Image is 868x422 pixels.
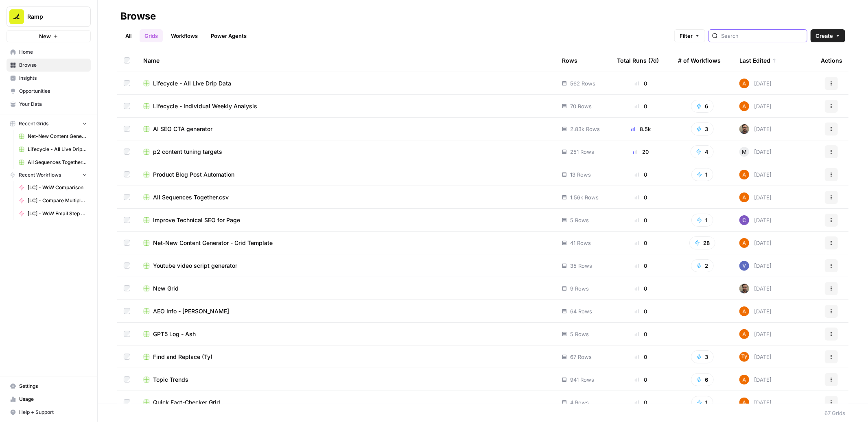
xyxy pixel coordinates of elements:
span: 9 Rows [570,284,589,293]
img: i32oznjerd8hxcycc1k00ct90jt3 [739,375,749,385]
a: Net-New Content Generator - Grid Template [15,130,91,143]
a: Your Data [7,98,91,111]
a: AI SEO CTA generator [143,125,549,133]
span: Find and Replace (Ty) [153,353,212,361]
a: Find and Replace (Ty) [143,353,549,361]
a: New Grid [143,284,549,293]
span: 941 Rows [570,376,594,384]
span: Lifecycle - All Live Drip Data [153,79,231,87]
div: [DATE] [739,261,772,271]
span: p2 content tuning targets [153,148,222,156]
a: [LC] - WoW Comparison [15,181,91,194]
a: Home [7,46,91,59]
div: 0 [617,239,665,247]
span: Usage [19,396,87,403]
button: 6 [691,373,714,386]
a: Opportunities [7,85,91,98]
span: Topic Trends [153,376,188,384]
span: Opportunities [19,87,87,95]
div: 67 Grids [824,409,845,417]
span: Home [19,48,87,56]
img: i32oznjerd8hxcycc1k00ct90jt3 [739,79,749,88]
button: Workspace: Ramp [7,7,91,27]
span: Settings [19,383,87,390]
span: 64 Rows [570,307,592,315]
a: AEO Info - [PERSON_NAME] [143,307,549,315]
img: i32oznjerd8hxcycc1k00ct90jt3 [739,329,749,339]
div: 0 [617,102,665,110]
div: 8.5k [617,125,665,133]
span: Recent Grids [19,120,48,127]
span: GPT5 Log - Ash [153,330,196,338]
span: All Sequences Together.csv [153,193,229,201]
button: 1 [691,214,713,227]
div: [DATE] [739,147,772,157]
img: i32oznjerd8hxcycc1k00ct90jt3 [739,192,749,202]
img: w3u4o0x674bbhdllp7qjejaf0yui [739,124,749,134]
div: [DATE] [739,215,772,225]
a: Lifecycle - Individual Weekly Analysis [143,102,549,110]
div: Browse [120,10,156,23]
a: All Sequences Together.csv [143,193,549,201]
img: 2tijbeq1l253n59yk5qyo2htxvbk [739,261,749,271]
img: w3u4o0x674bbhdllp7qjejaf0yui [739,284,749,293]
span: Net-New Content Generator - Grid Template [28,133,87,140]
span: Ramp [27,13,77,21]
a: Workflows [166,29,203,42]
a: Topic Trends [143,376,549,384]
span: Your Data [19,101,87,108]
div: Actions [821,49,842,72]
div: Total Runs (7d) [617,49,659,72]
div: 0 [617,262,665,270]
span: 35 Rows [570,262,592,270]
input: Search [721,32,804,40]
span: 2.83k Rows [570,125,600,133]
button: Filter [674,29,705,42]
span: 5 Rows [570,216,589,224]
button: 6 [691,100,714,113]
button: Recent Workflows [7,169,91,181]
div: [DATE] [739,101,772,111]
div: [DATE] [739,192,772,202]
div: 0 [617,79,665,87]
button: 4 [691,145,714,158]
button: 2 [691,259,714,272]
button: 3 [691,122,714,136]
span: 13 Rows [570,171,591,179]
span: Lifecycle - Individual Weekly Analysis [153,102,257,110]
div: 0 [617,216,665,224]
span: Youtube video script generator [153,262,237,270]
div: [DATE] [739,398,772,407]
span: [LC] - Compare Multiple Weeks [28,197,87,204]
button: Help + Support [7,406,91,419]
button: 1 [691,168,713,181]
span: Recent Workflows [19,171,61,179]
button: New [7,30,91,42]
a: p2 content tuning targets [143,148,549,156]
span: 67 Rows [570,353,592,361]
a: Usage [7,393,91,406]
span: [LC] - WoW Comparison [28,184,87,191]
img: i32oznjerd8hxcycc1k00ct90jt3 [739,101,749,111]
div: [DATE] [739,170,772,179]
img: i32oznjerd8hxcycc1k00ct90jt3 [739,170,749,179]
span: 5 Rows [570,330,589,338]
span: Quick Fact-Checker Grid [153,398,220,407]
span: Insights [19,74,87,82]
a: All [120,29,136,42]
span: Net-New Content Generator - Grid Template [153,239,273,247]
div: [DATE] [739,124,772,134]
div: [DATE] [739,79,772,88]
div: 0 [617,193,665,201]
div: [DATE] [739,329,772,339]
span: 4 Rows [570,398,589,407]
button: Create [811,29,845,42]
span: New [39,32,51,40]
span: 562 Rows [570,79,595,87]
span: 251 Rows [570,148,594,156]
span: Browse [19,61,87,69]
img: oyc78a0vvc9b3gypx4btipii6qq6 [739,215,749,225]
div: 0 [617,330,665,338]
a: Improve Technical SEO for Page [143,216,549,224]
img: i32oznjerd8hxcycc1k00ct90jt3 [739,306,749,316]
